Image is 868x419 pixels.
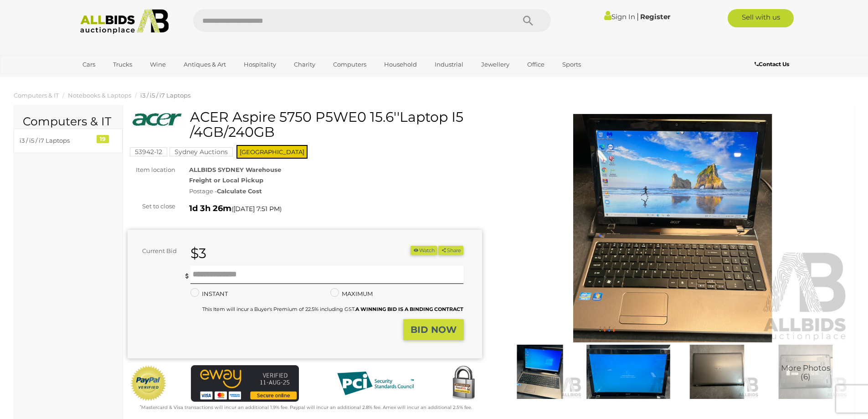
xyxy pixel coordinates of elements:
[764,345,847,399] a: More Photos(6)
[202,306,463,312] small: This Item will incur a Buyer's Premium of 22.5% including GST.
[233,205,280,213] span: [DATE] 7:51 PM
[637,11,639,21] span: |
[604,12,635,21] a: Sign In
[330,365,421,402] img: PCI DSS compliant
[107,57,138,72] a: Trucks
[169,148,233,155] a: Sydney Auctions
[411,246,437,255] button: Watch
[429,57,469,72] a: Industrial
[189,166,281,173] strong: ALLBIDS SYDNEY Warehouse
[191,365,299,401] img: eWAY Payment Gateway
[238,57,282,72] a: Hospitality
[236,145,308,159] span: [GEOGRAPHIC_DATA]
[403,319,464,341] button: BID NOW
[521,57,550,72] a: Office
[14,129,123,153] a: i3 / i5 / i7 Laptops 19
[20,135,95,146] div: i3 / i5 / i7 Laptops
[728,9,794,27] a: Sell with us
[132,109,480,140] h1: ACER Aspire 5750 P5WE0 15.6''Laptop I5 /4GB/240GB
[231,205,282,212] span: ( )
[130,365,167,402] img: Official PayPal Seal
[14,92,59,99] a: Computers & IT
[675,345,759,399] img: ACER Aspire 5750 P5WE0 15.6''Laptop I5 /4GB/240GB
[755,59,791,69] a: Contact Us
[121,201,182,212] div: Set to close
[77,72,153,87] a: [GEOGRAPHIC_DATA]
[130,148,167,155] a: 53942-12
[475,57,515,72] a: Jewellery
[130,147,167,156] mark: 53942-12
[121,165,182,175] div: Item location
[144,57,172,72] a: Wine
[190,245,206,262] strong: $3
[378,57,423,72] a: Household
[189,176,263,184] strong: Freight or Local Pickup
[505,9,551,32] button: Search
[498,345,582,399] img: ACER Aspire 5750 P5WE0 15.6''Laptop I5 /4GB/240GB
[178,57,232,72] a: Antiques & Art
[764,345,847,399] img: ACER Aspire 5750 P5WE0 15.6''Laptop I5 /4GB/240GB
[586,345,670,399] img: ACER Aspire 5750 P5WE0 15.6''Laptop I5 /4GB/240GB
[327,57,372,72] a: Computers
[77,57,101,72] a: Cars
[411,324,457,335] strong: BID NOW
[438,246,463,255] button: Share
[189,186,482,197] div: Postage -
[781,364,830,381] span: More Photos (6)
[411,246,437,255] li: Watch this item
[330,289,373,299] label: MAXIMUM
[445,365,482,402] img: Secured by Rapid SSL
[217,187,262,195] strong: Calculate Cost
[128,246,184,256] div: Current Bid
[75,9,174,34] img: Allbids.com.au
[23,115,113,128] h2: Computers & IT
[556,57,587,72] a: Sports
[140,404,472,410] small: Mastercard & Visa transactions will incur an additional 1.9% fee. Paypal will incur an additional...
[132,112,183,127] img: ACER Aspire 5750 P5WE0 15.6''Laptop I5 /4GB/240GB
[288,57,321,72] a: Charity
[97,135,109,143] div: 19
[140,92,190,99] a: i3 / i5 / i7 Laptops
[68,92,131,99] a: Notebooks & Laptops
[169,147,233,156] mark: Sydney Auctions
[355,306,463,312] b: A WINNING BID IS A BINDING CONTRACT
[189,203,231,213] strong: 1d 3h 26m
[496,114,850,342] img: ACER Aspire 5750 P5WE0 15.6''Laptop I5 /4GB/240GB
[190,289,228,299] label: INSTANT
[640,12,670,21] a: Register
[755,61,789,67] b: Contact Us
